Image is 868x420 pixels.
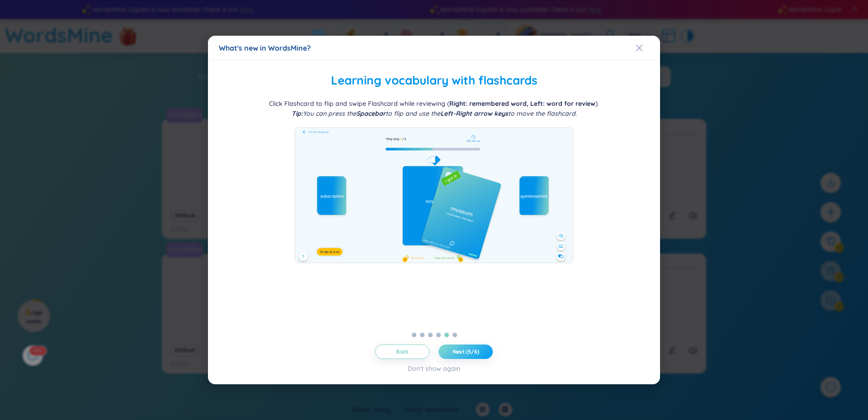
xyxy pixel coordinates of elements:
[408,363,460,373] div: Don't show again
[449,99,595,108] b: Right: remembered word, Left: word for review
[269,99,599,118] div: Click Flashcard to flip and swipe Flashcard while reviewing ( ).
[636,36,660,60] button: Close
[219,43,649,53] div: What's new in WordsMine?
[292,109,303,118] b: Tip:
[428,333,433,337] button: 3
[436,333,441,337] button: 4
[396,348,409,355] span: Back
[420,333,425,337] button: 2
[412,333,416,337] button: 1
[440,109,508,118] b: Left-Right arrow keys
[219,71,649,90] h2: Learning vocabulary with flashcards
[292,109,577,118] i: You can press the to flip and use the to move the flashcard.
[444,333,449,337] button: 5
[375,344,429,359] button: Back
[453,348,479,355] span: Next (5/6)
[356,109,386,118] b: Spacebar
[453,333,457,337] button: 6
[439,344,493,359] button: Next (5/6)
